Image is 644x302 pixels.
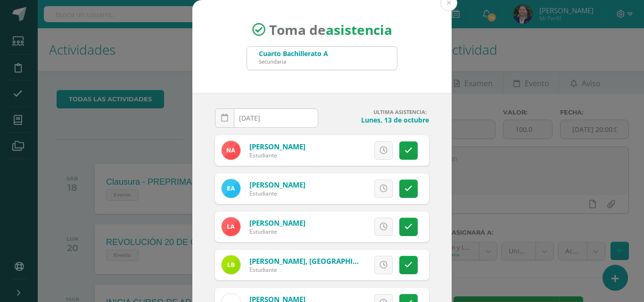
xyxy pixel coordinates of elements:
[222,217,240,236] img: 220483807928f2cccf4eca430d38b5a8.png
[249,266,363,274] div: Estudiante
[222,141,240,160] img: 2fd23629d8a299ef94b2488699a7896a.png
[259,49,328,58] div: Cuarto Bachillerato A
[249,256,381,266] a: [PERSON_NAME], [GEOGRAPHIC_DATA]
[326,115,429,124] h4: Lunes, 13 de octubre
[326,21,392,39] strong: asistencia
[249,228,305,236] div: Estudiante
[247,47,397,70] input: Busca un grado o sección aquí...
[269,21,392,39] span: Toma de
[326,108,429,115] h4: ULTIMA ASISTENCIA:
[215,109,318,127] input: Fecha de Inasistencia
[222,179,240,198] img: ec4e1a096fd0779029eae2c13a6f0172.png
[259,58,328,65] div: Secundaria
[249,151,305,159] div: Estudiante
[222,255,240,274] img: 950d817f4d891eeeb4821e137f5b10fb.png
[249,180,305,189] a: [PERSON_NAME]
[249,218,305,228] a: [PERSON_NAME]
[249,189,305,197] div: Estudiante
[249,142,305,151] a: [PERSON_NAME]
